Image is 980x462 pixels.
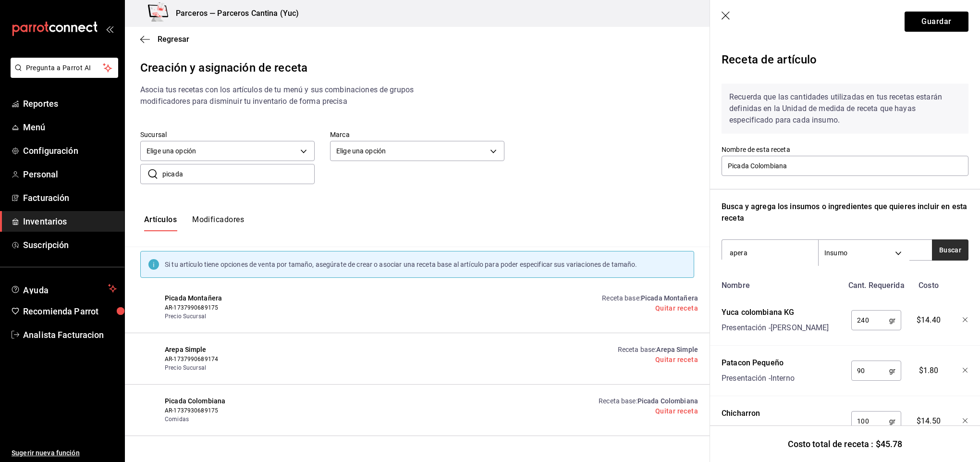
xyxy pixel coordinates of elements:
[618,346,698,353] a: Receta base :
[722,373,795,384] div: Presentación - Interno
[23,305,117,318] span: Recomienda Parrot
[23,97,117,110] span: Reportes
[641,294,698,302] span: Picada Montañera
[165,406,288,415] span: AR-1737930689175
[11,58,118,78] button: Pregunta a Parrot AI
[192,215,244,231] button: Modificadores
[722,357,795,369] div: Patacon Pequeño
[655,304,698,312] a: Quitar receta
[165,363,288,372] span: Precio Sucursal
[158,35,189,44] span: Regresar
[23,121,117,134] span: Menú
[140,35,189,44] button: Regresar
[330,141,504,161] div: Elige una opción
[843,276,906,291] div: Cant. Requerida
[140,59,694,76] div: Creación y asignación de receta
[722,307,829,318] div: Yuca colombiana KG
[7,70,118,80] a: Pregunta a Parrot AI
[23,168,117,181] span: Personal
[919,365,939,376] span: $1.80
[23,215,117,228] span: Inventarios
[165,345,288,355] span: Arepa Simple
[722,322,829,334] div: Presentación - [PERSON_NAME]
[819,240,909,266] div: Insumo
[722,84,968,134] div: Recuerda que las cantidades utilizadas en tus recetas estarán definidas en la Unidad de medida de...
[12,448,117,458] span: Sugerir nueva función
[722,201,968,224] div: Busca y agrega los insumos o ingredientes que quieres incluir en esta receta
[162,164,315,184] input: Busca nombre de artículo o modificador
[165,293,288,303] span: Picada Montañera
[851,412,889,431] input: 0
[23,144,117,157] span: Configuración
[851,411,901,431] div: gr
[165,312,288,321] span: Precio Sucursal
[165,260,637,270] div: Si tu artículo tiene opciones de venta por tamaño, asegúrate de crear o asociar una receta base a...
[165,355,288,363] span: AR-1737990689174
[917,415,941,427] span: $14.50
[165,396,288,406] span: Picada Colombiana
[851,311,889,330] input: 0
[26,63,103,73] span: Pregunta a Parrot AI
[722,243,818,263] input: Buscar insumo
[23,238,117,251] span: Suscripción
[722,423,834,435] div: bolsa - Comercializadora Guigam
[722,408,834,419] div: Chicharron
[144,215,244,231] div: navigation tabs
[330,131,504,138] label: Marca
[655,356,698,363] a: Quitar receta
[23,283,104,294] span: Ayuda
[656,346,698,353] span: Arepa Simple
[140,141,315,161] div: Elige una opción
[140,85,414,106] span: Asocia tus recetas con los artículos de tu menú y sus combinaciones de grupos modificadores para ...
[710,425,980,462] div: Costo total de receta : $45.78
[599,397,698,405] a: Receta base :
[602,294,698,302] a: Receta base :
[140,131,315,138] label: Sucursal
[655,407,698,415] a: Quitar receta
[168,8,299,19] h3: Parceros — Parceros Cantina (Yuc)
[165,415,288,424] span: Comidas
[722,47,968,76] div: Receta de artículo
[851,361,901,381] div: gr
[637,397,698,405] span: Picada Colombiana
[851,361,889,380] input: 0
[718,276,843,291] div: Nombre
[905,12,968,32] button: Guardar
[932,239,968,261] button: Buscar
[144,215,177,231] button: Artículos
[165,303,288,312] span: AR-1737990689175
[851,310,901,330] div: gr
[23,191,117,204] span: Facturación
[906,276,948,291] div: Costo
[722,146,968,153] label: Nombre de esta receta
[23,328,117,341] span: Analista Facturacion
[917,314,941,326] span: $14.40
[106,25,113,33] button: open_drawer_menu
